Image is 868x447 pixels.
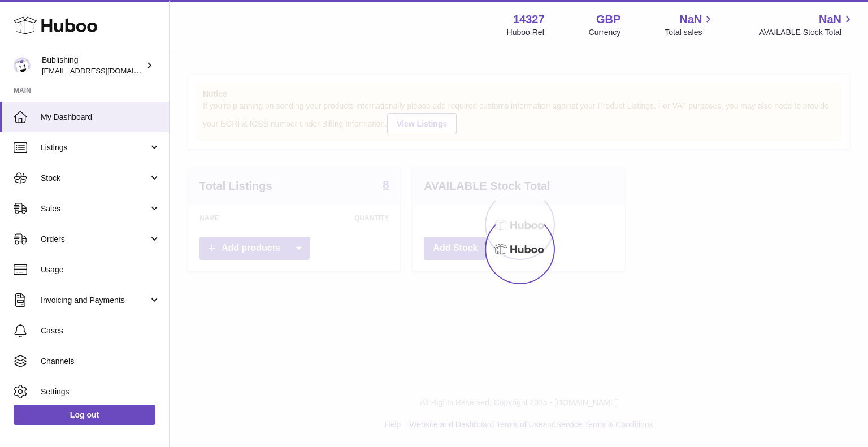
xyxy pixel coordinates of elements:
div: Huboo Ref [507,27,545,38]
a: NaN AVAILABLE Stock Total [759,12,854,38]
a: Log out [14,405,155,425]
strong: GBP [596,12,620,27]
a: NaN Total sales [665,12,715,38]
span: Cases [41,326,160,336]
span: Sales [41,203,149,214]
span: Invoicing and Payments [41,295,149,306]
span: AVAILABLE Stock Total [759,27,854,38]
span: Listings [41,142,149,153]
span: Settings [41,387,160,397]
span: NaN [679,12,702,27]
span: Orders [41,234,149,245]
span: Stock [41,173,149,184]
span: Usage [41,264,160,275]
span: Total sales [665,27,715,38]
div: Bublishing [42,55,144,76]
span: [EMAIL_ADDRESS][DOMAIN_NAME] [42,66,166,75]
div: Currency [589,27,621,38]
img: jam@bublishing.com [14,57,31,74]
span: Channels [41,356,160,367]
span: NaN [819,12,841,27]
span: My Dashboard [41,112,160,123]
strong: 14327 [513,12,545,27]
